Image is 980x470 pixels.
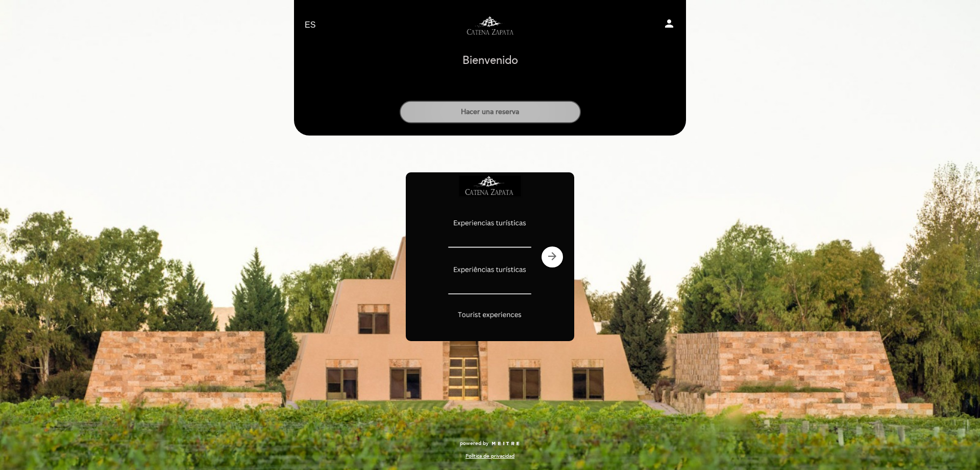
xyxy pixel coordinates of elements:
span: powered by [460,440,488,447]
img: banner_1676652695.png [406,172,574,341]
h1: Bienvenido [462,55,518,67]
a: Política de privacidad [465,453,514,460]
button: Hacer una reserva [400,101,581,123]
button: arrow_forward [541,245,564,268]
a: Visitas y degustaciones en La Pirámide [426,11,554,39]
a: powered by [460,440,520,447]
i: arrow_forward [546,250,558,262]
img: MEITRE [491,441,520,446]
button: person [663,17,675,33]
i: person [663,17,675,30]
